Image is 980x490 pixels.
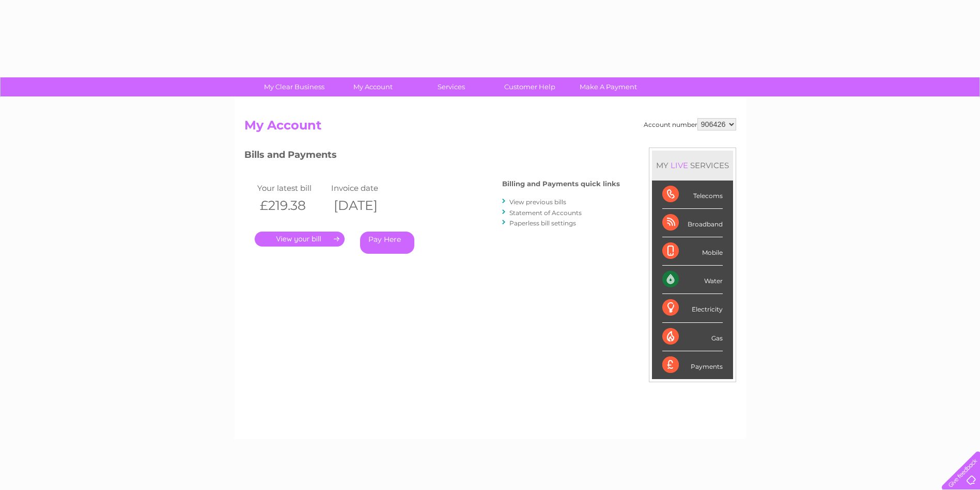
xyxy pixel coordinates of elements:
[509,219,576,227] a: Paperless bill settings
[255,232,345,247] a: .
[255,181,329,195] td: Your latest bill
[644,118,736,130] div: Account number
[662,181,723,209] div: Telecoms
[662,351,723,379] div: Payments
[662,266,723,294] div: Water
[662,209,723,237] div: Broadband
[509,209,582,217] a: Statement of Accounts
[566,77,651,96] a: Make A Payment
[487,77,572,96] a: Customer Help
[409,77,494,96] a: Services
[662,294,723,322] div: Electricity
[244,118,736,138] h2: My Account
[668,160,690,170] div: LIVE
[329,181,403,195] td: Invoice date
[244,148,620,166] h3: Bills and Payments
[329,195,403,216] th: [DATE]
[252,77,337,96] a: My Clear Business
[662,237,723,266] div: Mobile
[360,232,414,254] a: Pay Here
[652,151,733,180] div: MY SERVICES
[509,198,566,206] a: View previous bills
[330,77,415,96] a: My Account
[502,180,620,188] h4: Billing and Payments quick links
[662,323,723,351] div: Gas
[255,195,329,216] th: £219.38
